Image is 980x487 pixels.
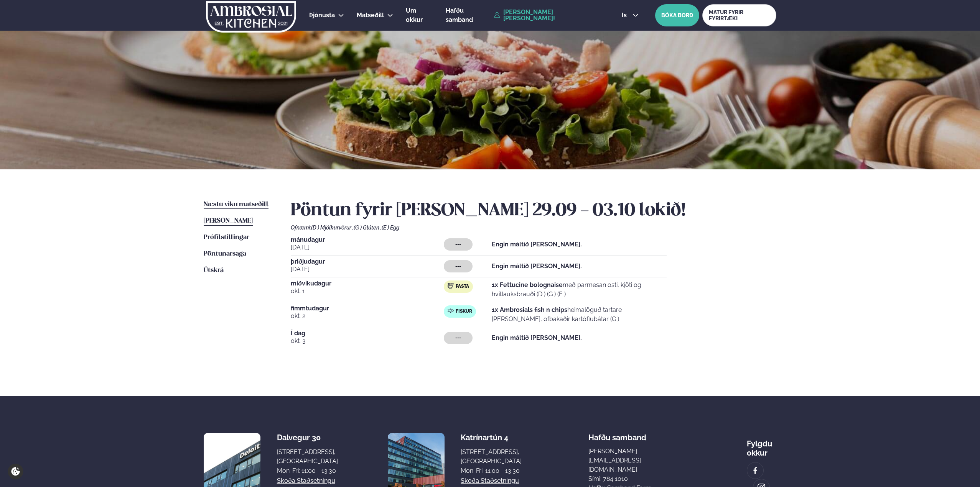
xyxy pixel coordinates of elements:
[291,280,444,287] span: miðvikudagur
[291,330,444,336] span: Í dag
[492,280,667,299] p: með parmesan osti, kjöti og hvítlauksbrauði (D ) (G ) (E )
[446,7,473,23] span: Hafðu samband
[382,225,399,231] span: (E ) Egg
[455,241,461,248] span: ---
[461,466,522,476] div: Mon-Fri: 11:00 - 13:30
[406,6,433,25] a: Um okkur
[309,11,335,19] span: Þjónusta
[291,312,444,321] span: okt. 2
[448,283,454,289] img: pasta.svg
[588,474,680,484] p: Sími: 784 1010
[291,259,444,265] span: þriðjudagur
[357,11,384,19] span: Matseðill
[455,335,461,341] span: ---
[622,12,629,18] span: is
[455,263,461,269] span: ---
[309,11,335,20] a: Þjónusta
[588,427,646,442] span: Hafðu samband
[291,287,444,296] span: okt. 1
[204,266,224,275] a: Útskrá
[277,433,338,442] div: Dalvegur 30
[406,7,423,23] span: Um okkur
[291,237,444,243] span: mánudagur
[492,306,567,313] strong: 1x Ambrosials fish n chips
[492,305,667,324] p: heimalöguð tartare [PERSON_NAME], ofbakaðir kartöflubátar (G )
[461,448,522,466] div: [STREET_ADDRESS], [GEOGRAPHIC_DATA]
[492,281,563,289] strong: 1x Fettucine bolognaise
[291,305,444,312] span: fimmtudagur
[456,284,469,290] span: Pasta
[291,243,444,252] span: [DATE]
[461,476,519,485] a: Skoða staðsetningu
[461,433,522,442] div: Katrínartún 4
[751,466,759,475] img: image alt
[204,200,268,209] a: Næstu viku matseðill
[616,12,644,18] button: is
[747,462,763,479] a: image alt
[204,267,224,274] span: Útskrá
[204,216,253,226] a: [PERSON_NAME]
[205,1,297,33] img: logo
[446,6,490,25] a: Hafðu samband
[277,466,338,476] div: Mon-Fri: 11:00 - 13:30
[277,448,338,466] div: [STREET_ADDRESS], [GEOGRAPHIC_DATA]
[655,4,699,26] button: BÓKA BORÐ
[311,225,354,231] span: (D ) Mjólkurvörur ,
[357,11,384,20] a: Matseðill
[204,218,253,224] span: [PERSON_NAME]
[448,308,454,314] img: fish.svg
[492,334,582,341] strong: Engin máltíð [PERSON_NAME].
[291,336,444,346] span: okt. 3
[494,9,604,21] a: [PERSON_NAME] [PERSON_NAME]!
[492,262,582,270] strong: Engin máltíð [PERSON_NAME].
[588,447,680,474] a: [PERSON_NAME][EMAIL_ADDRESS][DOMAIN_NAME]
[492,241,582,248] strong: Engin máltíð [PERSON_NAME].
[702,4,776,26] a: MATUR FYRIR FYRIRTÆKI
[204,251,246,257] span: Pöntunarsaga
[204,249,246,259] a: Pöntunarsaga
[204,201,268,208] span: Næstu viku matseðill
[354,225,382,231] span: (G ) Glúten ,
[747,433,776,457] div: Fylgdu okkur
[456,308,472,315] span: Fiskur
[291,265,444,274] span: [DATE]
[291,225,776,231] div: Ofnæmi:
[291,200,776,221] h2: Pöntun fyrir [PERSON_NAME] 29.09 - 03.10 lokið!
[204,234,249,241] span: Prófílstillingar
[277,476,335,485] a: Skoða staðsetningu
[204,233,249,242] a: Prófílstillingar
[8,464,23,479] a: Cookie settings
